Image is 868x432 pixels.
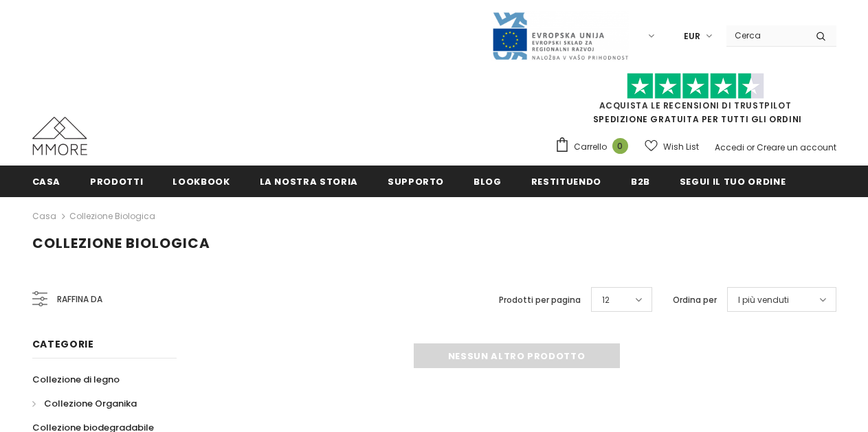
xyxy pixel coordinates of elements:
[757,141,836,153] a: Creare un account
[715,141,744,153] a: Accedi
[32,373,120,386] span: Collezione di legno
[32,117,87,155] img: Casi MMORE
[44,397,137,410] span: Collezione Organika
[90,166,143,196] a: Prodotti
[531,166,601,196] a: Restituendo
[645,135,699,159] a: Wish List
[32,166,61,196] a: Casa
[738,293,789,307] span: I più venduti
[491,11,629,61] img: Javni Razpis
[173,175,230,188] span: Lookbook
[599,100,792,111] a: Acquista le recensioni di TrustPilot
[90,175,143,188] span: Prodotti
[474,166,502,196] a: Blog
[260,166,358,196] a: La nostra storia
[32,175,61,188] span: Casa
[555,137,635,157] a: Carrello 0
[612,138,628,154] span: 0
[684,30,700,43] span: EUR
[746,141,755,153] span: or
[32,367,120,391] a: Collezione di legno
[491,30,629,41] a: Javni Razpis
[627,73,764,100] img: Fidati di Pilot Stars
[531,175,601,188] span: Restituendo
[680,175,786,188] span: Segui il tuo ordine
[32,337,94,351] span: Categorie
[631,166,650,196] a: B2B
[32,391,137,416] a: Collezione Organika
[388,175,444,188] span: supporto
[173,166,230,196] a: Lookbook
[680,166,786,196] a: Segui il tuo ordine
[260,175,358,188] span: La nostra storia
[32,208,56,225] a: Casa
[555,79,836,125] span: SPEDIZIONE GRATUITA PER TUTTI GLI ORDINI
[69,210,155,222] a: Collezione biologica
[574,140,607,154] span: Carrello
[602,293,610,307] span: 12
[388,166,444,196] a: supporto
[726,25,805,45] input: Search Site
[57,292,102,307] span: Raffina da
[474,175,502,188] span: Blog
[631,175,650,188] span: B2B
[499,293,581,307] label: Prodotti per pagina
[32,234,210,253] span: Collezione biologica
[663,140,699,154] span: Wish List
[673,293,717,307] label: Ordina per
